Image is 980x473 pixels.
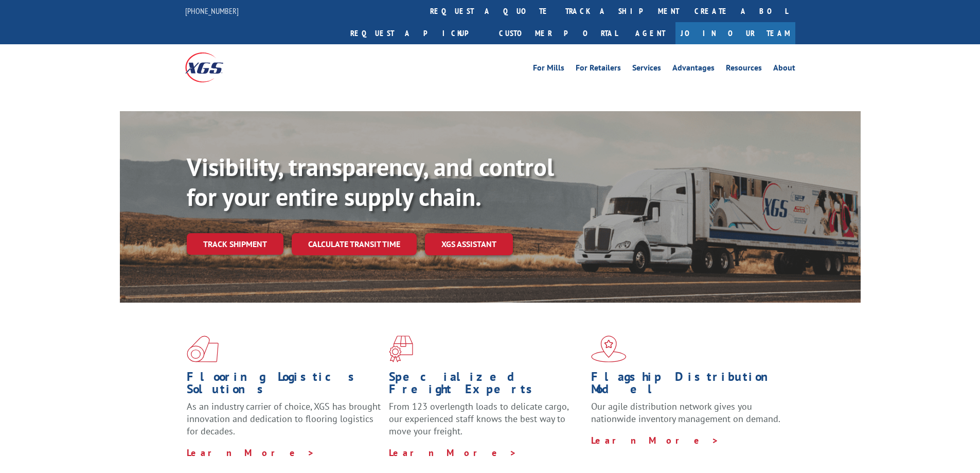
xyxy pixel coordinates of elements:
[185,6,239,16] a: [PHONE_NUMBER]
[591,336,627,362] img: xgs-icon-flagship-distribution-model-red
[187,400,381,437] span: As an industry carrier of choice, XGS has brought innovation and dedication to flooring logistics...
[625,22,675,44] a: Agent
[389,447,517,459] a: Learn More >
[491,22,625,44] a: Customer Portal
[675,22,795,44] a: Join Our Team
[187,151,554,213] b: Visibility, transparency, and control for your entire supply chain.
[425,233,513,255] a: XGS ASSISTANT
[591,371,786,400] h1: Flagship Distribution Model
[187,233,283,255] a: Track shipment
[343,22,491,44] a: Request a pickup
[576,64,621,75] a: For Retailers
[591,434,719,446] a: Learn More >
[632,64,661,75] a: Services
[187,336,219,362] img: xgs-icon-total-supply-chain-intelligence-red
[726,64,762,75] a: Resources
[187,447,315,459] a: Learn More >
[533,64,564,75] a: For Mills
[591,400,780,425] span: Our agile distribution network gives you nationwide inventory management on demand.
[187,371,381,400] h1: Flooring Logistics Solutions
[389,371,583,400] h1: Specialized Freight Experts
[773,64,795,75] a: About
[672,64,715,75] a: Advantages
[389,336,413,362] img: xgs-icon-focused-on-flooring-red
[292,233,417,255] a: Calculate transit time
[389,400,583,446] p: From 123 overlength loads to delicate cargo, our experienced staff knows the best way to move you...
